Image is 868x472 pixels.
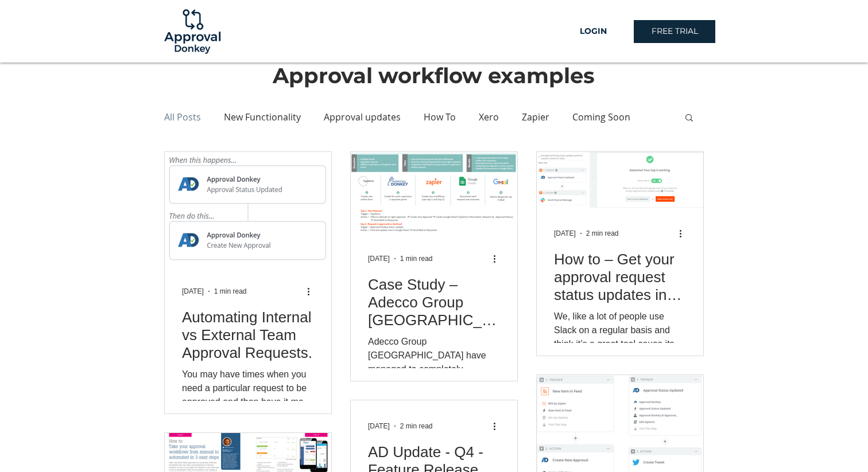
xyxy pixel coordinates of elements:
[491,419,505,433] button: More actions
[350,151,518,233] img: Case Study – Adecco Group Germany
[368,335,500,376] div: Adecco Group [GEOGRAPHIC_DATA] have managed to completely automate and streamline what was a very...
[224,111,301,123] a: New Functionality
[652,26,698,37] span: FREE TRIAL
[536,151,704,208] img: How to – Get your approval request status updates in Slack
[273,63,595,88] span: Approval workflow examples
[324,111,401,123] a: Approval updates
[424,111,456,123] a: How To
[554,251,686,304] a: How to – Get your approval request status updates in [GEOGRAPHIC_DATA]
[580,26,607,37] span: LOGIN
[214,287,247,295] span: 1 min read
[677,227,691,240] button: More actions
[684,112,695,124] div: Search
[400,422,433,430] span: 2 min read
[586,229,619,237] span: 2 min read
[554,310,686,351] div: We, like a lot of people use Slack on a regular basis and think it’s a great tool cause its reall...
[182,287,204,295] span: Jun 10, 2019
[400,255,433,263] span: 1 min read
[164,111,201,123] a: All Posts
[182,309,314,362] a: Automating Internal vs External Team Approval Requests.
[368,422,390,430] span: Nov 27, 2018
[491,252,505,266] button: More actions
[305,284,319,298] button: More actions
[554,229,576,237] span: Feb 12, 2019
[164,151,332,266] img: Automating Internal vs External Team Approval Requests.
[479,111,499,123] a: Xero
[368,276,500,329] a: Case Study – Adecco Group [GEOGRAPHIC_DATA]
[634,20,715,43] a: FREE TRIAL
[368,255,390,263] span: Mar 27, 2019
[522,111,549,123] a: Zapier
[162,94,672,140] nav: Blog
[552,20,634,43] a: LOGIN
[161,1,223,63] img: Logo-01.png
[572,111,630,123] a: Coming Soon
[182,368,314,409] div: You may have times when you need a particular request to be approved and then have it move onto a...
